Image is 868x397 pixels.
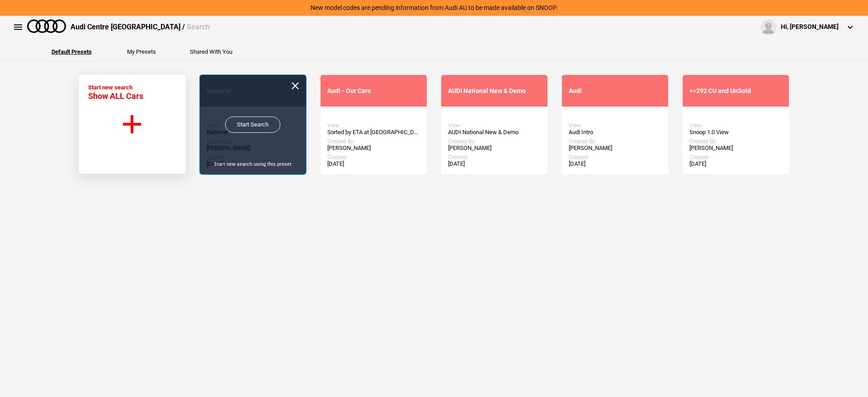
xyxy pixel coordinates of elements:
div: Audi Intro [569,129,661,136]
div: [PERSON_NAME] [569,145,661,152]
button: Start new search Show ALL Cars [79,75,186,174]
div: Created: [569,154,661,160]
button: Default Presets [52,49,92,55]
div: Sorted by ETA at [GEOGRAPHIC_DATA] [327,129,420,136]
div: Start new search [88,84,143,101]
div: Audi [569,87,661,95]
div: [DATE] [327,160,420,168]
div: Start new search using this preset [200,161,306,168]
div: [PERSON_NAME] [448,145,541,152]
div: Snoop 1.0 View [689,129,782,136]
div: Created By: [448,138,541,145]
div: Audi - Our Cars [327,87,420,95]
div: [PERSON_NAME] [689,145,782,152]
div: Created: [448,154,541,160]
div: View: [689,122,782,129]
span: Show ALL Cars [88,91,143,101]
div: Hi, [PERSON_NAME] [781,23,839,32]
div: [PERSON_NAME] [327,145,420,152]
img: audi.png [27,19,66,33]
div: [DATE] [689,160,782,168]
div: <=292 CU and UnSold [689,87,782,95]
div: View: [569,122,661,129]
button: My Presets [127,49,156,55]
div: Created By: [569,138,661,145]
div: View: [448,122,541,129]
a: Start Search [225,117,280,133]
div: Created By: [327,138,420,145]
div: Created By: [689,138,782,145]
div: AUDI National New & Demo [448,87,541,95]
div: Audi Centre [GEOGRAPHIC_DATA] / [71,22,210,32]
div: [DATE] [448,160,541,168]
div: [DATE] [569,160,661,168]
div: Created: [689,154,782,160]
div: AUDI National New & Demo [448,129,541,136]
button: Shared With You [190,49,232,55]
span: Search [187,23,210,31]
div: View: [327,122,420,129]
div: Created: [327,154,420,160]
